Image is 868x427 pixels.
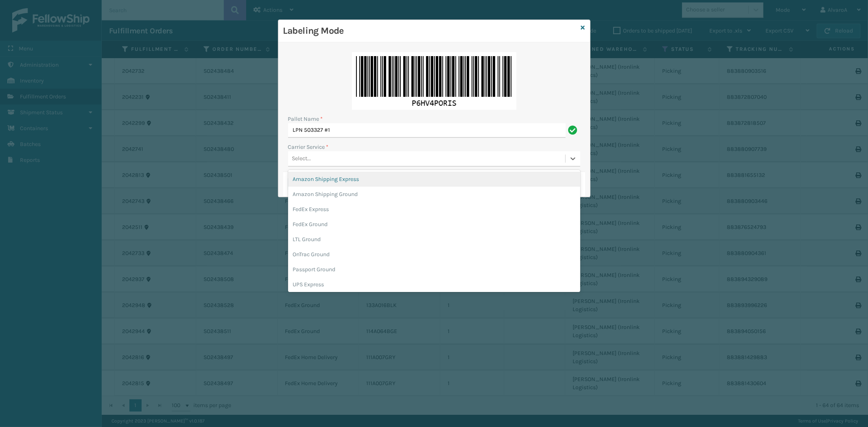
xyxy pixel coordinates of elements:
div: OnTrac Ground [288,247,580,262]
div: UPS Express [288,277,580,292]
div: Passport Ground [288,262,580,277]
div: Amazon Shipping Express [288,172,580,187]
div: LTL Ground [288,232,580,247]
div: Select... [292,155,311,163]
label: Pallet Name [288,115,323,123]
div: FedEx Ground [288,217,580,232]
label: Carrier Service [288,143,329,151]
img: tEPDjwAAAAZJREFUAwDnTfmB2knlPgAAAABJRU5ErkJggg== [352,52,516,110]
h3: Labeling Mode [283,25,578,37]
div: FedEx Express [288,202,580,217]
div: Amazon Shipping Ground [288,187,580,202]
